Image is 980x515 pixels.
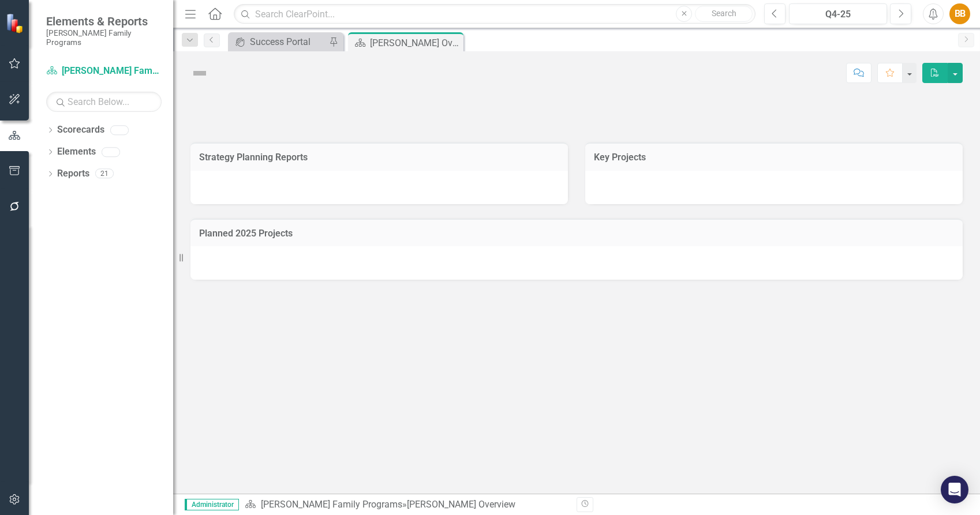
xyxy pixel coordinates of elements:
input: Search ClearPoint... [234,4,755,24]
div: » [245,498,568,512]
span: Elements & Reports [46,14,162,28]
div: Open Intercom Messenger [941,476,968,503]
a: [PERSON_NAME] Family Programs [46,65,162,78]
span: Administrator [185,499,239,510]
div: 21 [95,169,114,179]
div: Success Portal [250,35,326,49]
input: Search Below... [46,92,162,112]
div: Q4-25 [793,7,883,21]
div: [PERSON_NAME] Overview [407,499,515,510]
a: Scorecards [57,123,104,137]
span: Search [712,9,736,18]
button: BB [949,3,970,24]
a: Elements [57,145,96,159]
h3: Key Projects [594,152,954,163]
button: Search [695,6,753,22]
button: Q4-25 [789,3,887,24]
img: Not Defined [190,64,209,82]
h3: Strategy Planning Reports [199,152,559,163]
img: ClearPoint Strategy [6,13,27,33]
div: [PERSON_NAME] Overview [370,36,461,50]
small: [PERSON_NAME] Family Programs [46,28,162,47]
h3: Planned 2025 Projects [199,228,954,239]
a: [PERSON_NAME] Family Programs [261,499,402,510]
a: Success Portal [231,35,326,49]
a: Reports [57,167,89,181]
